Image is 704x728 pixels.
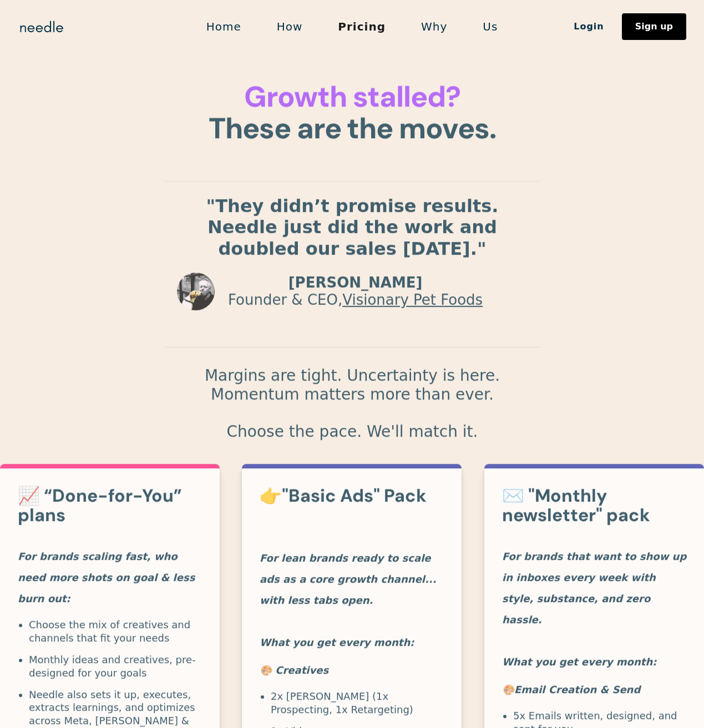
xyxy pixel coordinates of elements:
[189,15,259,38] a: Home
[403,15,465,38] a: Why
[465,15,515,38] a: Us
[259,15,321,38] a: How
[342,292,483,309] a: Visionary Pet Foods
[320,15,403,38] a: Pricing
[18,551,195,605] em: For brands scaling fast, who need more shots on goal & less burn out:
[18,486,202,525] h3: 📈 “Done-for-You” plans
[635,22,673,31] div: Sign up
[502,486,686,525] h3: ✉️ "Monthly newsletter" pack
[622,13,686,40] a: Sign up
[260,552,437,648] em: For lean brands ready to scale ads as a core growth channel... with less tabs open. What you get ...
[228,292,483,309] p: Founder & CEO,
[244,78,460,115] span: Growth stalled?
[260,664,328,676] em: 🎨 Creatives
[164,366,541,441] p: Margins are tight. Uncertainty is here. Momentum matters more than ever. Choose the pace. We'll m...
[206,196,498,260] strong: "They didn’t promise results. Needle just did the work and doubled our sales [DATE]."
[260,484,427,507] strong: 👉"Basic Ads" Pack
[29,619,202,645] li: Choose the mix of creatives and channels that fit your needs
[271,690,444,716] li: 2x [PERSON_NAME] (1x Prospecting, 1x Retargeting)
[502,684,514,696] em: 🎨
[29,653,202,679] li: Monthly ideas and creatives, pre-designed for your goals
[228,275,483,292] p: [PERSON_NAME]
[556,17,622,36] a: Login
[514,684,640,696] em: Email Creation & Send
[164,81,541,144] h1: These are the moves.
[502,551,686,668] em: For brands that want to show up in inboxes every week with style, substance, and zero hassle. Wha...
